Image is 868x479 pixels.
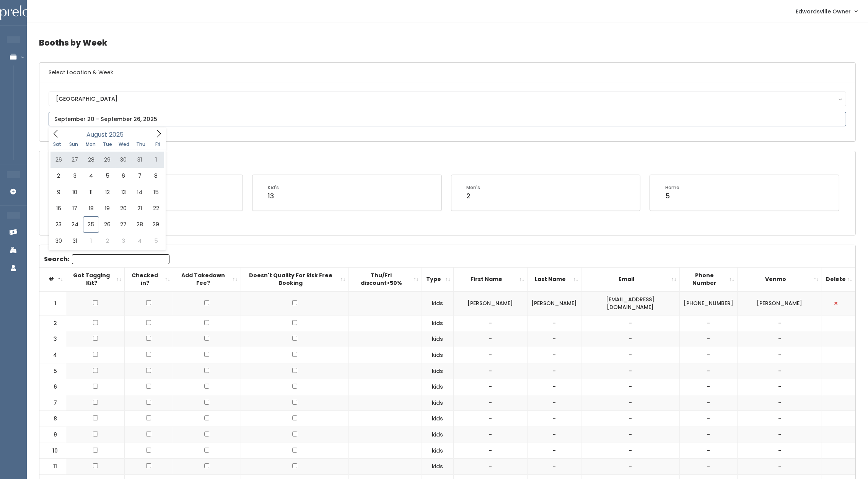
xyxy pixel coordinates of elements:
[116,200,132,216] span: August 20, 2025
[737,427,822,443] td: -
[737,411,822,427] td: -
[453,443,527,459] td: -
[148,216,164,232] span: August 29, 2025
[581,443,680,459] td: -
[581,347,680,363] td: -
[67,152,83,168] span: July 27, 2025
[453,363,527,379] td: -
[422,331,453,347] td: kids
[528,315,581,331] td: -
[528,411,581,427] td: -
[581,315,680,331] td: -
[50,168,67,184] span: August 2, 2025
[679,459,737,475] td: -
[581,459,680,475] td: -
[132,233,148,249] span: September 4, 2025
[679,363,737,379] td: -
[66,267,125,291] th: Got Tagging Kit?: activate to sort column ascending
[528,347,581,363] td: -
[581,267,680,291] th: Email: activate to sort column ascending
[44,254,169,264] label: Search:
[83,233,99,249] span: September 1, 2025
[581,379,680,395] td: -
[679,427,737,443] td: -
[39,443,66,459] td: 10
[737,347,822,363] td: -
[528,267,581,291] th: Last Name: activate to sort column ascending
[453,347,527,363] td: -
[50,216,67,232] span: August 23, 2025
[82,142,99,147] span: Mon
[67,184,83,200] span: August 10, 2025
[422,443,453,459] td: kids
[581,291,680,316] td: [EMAIL_ADDRESS][DOMAIN_NAME]
[679,443,737,459] td: -
[453,459,527,475] td: -
[39,395,66,411] td: 7
[39,379,66,395] td: 6
[422,291,453,316] td: kids
[528,379,581,395] td: -
[132,184,148,200] span: August 14, 2025
[39,459,66,475] td: 11
[581,427,680,443] td: -
[116,152,132,168] span: July 30, 2025
[528,395,581,411] td: -
[39,411,66,427] td: 8
[268,191,279,201] div: 13
[737,379,822,395] td: -
[453,411,527,427] td: -
[116,168,132,184] span: August 6, 2025
[148,168,164,184] span: August 8, 2025
[83,152,99,168] span: July 28, 2025
[116,216,132,232] span: August 27, 2025
[679,315,737,331] td: -
[528,459,581,475] td: -
[39,291,66,316] td: 1
[149,142,166,147] span: Fri
[422,459,453,475] td: kids
[72,254,169,264] input: Search:
[50,233,67,249] span: August 30, 2025
[99,200,115,216] span: August 19, 2025
[39,331,66,347] td: 3
[737,443,822,459] td: -
[737,363,822,379] td: -
[422,315,453,331] td: kids
[453,379,527,395] td: -
[148,200,164,216] span: August 22, 2025
[99,152,115,168] span: July 29, 2025
[528,291,581,316] td: [PERSON_NAME]
[67,200,83,216] span: August 17, 2025
[125,267,173,291] th: Checked in?: activate to sort column ascending
[528,443,581,459] td: -
[679,347,737,363] td: -
[39,347,66,363] td: 4
[679,331,737,347] td: -
[679,395,737,411] td: -
[83,184,99,200] span: August 11, 2025
[422,411,453,427] td: kids
[50,184,67,200] span: August 9, 2025
[581,395,680,411] td: -
[116,233,132,249] span: September 3, 2025
[67,168,83,184] span: August 3, 2025
[467,184,480,191] div: Men's
[86,132,107,138] span: August
[679,411,737,427] td: -
[116,184,132,200] span: August 13, 2025
[737,331,822,347] td: -
[99,216,115,232] span: August 26, 2025
[453,395,527,411] td: -
[148,184,164,200] span: August 15, 2025
[148,152,164,168] span: August 1, 2025
[679,267,737,291] th: Phone Number: activate to sort column ascending
[453,331,527,347] td: -
[796,7,851,16] span: Edwardsville Owner
[679,291,737,316] td: [PHONE_NUMBER]
[453,267,527,291] th: First Name: activate to sort column ascending
[737,267,822,291] th: Venmo: activate to sort column ascending
[349,267,422,291] th: Thu/Fri discount&gt;50%: activate to sort column ascending
[528,363,581,379] td: -
[422,363,453,379] td: kids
